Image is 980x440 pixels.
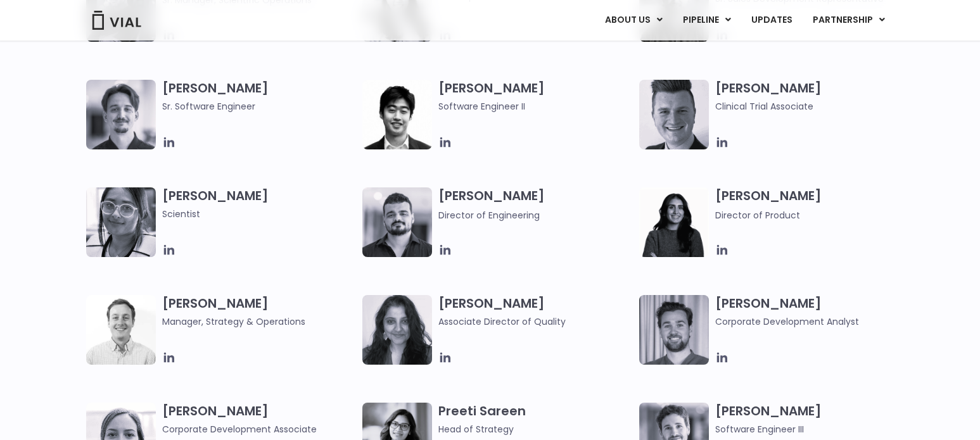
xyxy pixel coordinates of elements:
h3: [PERSON_NAME] [438,80,633,113]
span: Scientist [162,207,357,221]
span: Manager, Strategy & Operations [162,315,357,329]
span: Software Engineer III [715,422,910,436]
img: Jason Zhang [362,80,432,149]
h3: Preeti Sareen [438,403,633,436]
h3: [PERSON_NAME] [715,80,910,113]
img: Igor [362,187,432,257]
img: Headshot of smiling woman named Bhavika [362,295,432,365]
span: Corporate Development Analyst [715,315,910,329]
h3: [PERSON_NAME] [162,187,357,221]
h3: [PERSON_NAME] [162,403,357,436]
span: Sr. Software Engineer [162,99,357,113]
h3: [PERSON_NAME] [715,403,910,436]
span: Director of Product [715,209,800,222]
h3: [PERSON_NAME] [162,295,357,329]
img: Smiling woman named Ira [639,187,709,257]
a: UPDATES [741,9,802,31]
img: Headshot of smiling man named Collin [639,80,709,149]
a: PIPELINEMenu Toggle [673,9,741,31]
h3: [PERSON_NAME] [715,187,910,222]
img: Fran [86,80,156,149]
img: Kyle Mayfield [86,295,156,365]
span: Clinical Trial Associate [715,99,910,113]
img: Vial Logo [91,11,142,30]
img: Headshot of smiling woman named Anjali [86,187,156,257]
span: Head of Strategy [438,422,633,436]
h3: [PERSON_NAME] [438,187,633,222]
img: Image of smiling man named Thomas [639,295,709,365]
h3: [PERSON_NAME] [715,295,910,329]
h3: [PERSON_NAME] [438,295,633,329]
span: Software Engineer II [438,99,633,113]
span: Director of Engineering [438,209,540,222]
h3: [PERSON_NAME] [162,80,357,113]
a: ABOUT USMenu Toggle [595,9,672,31]
span: Associate Director of Quality [438,315,633,329]
span: Corporate Development Associate [162,422,357,436]
a: PARTNERSHIPMenu Toggle [803,9,895,31]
